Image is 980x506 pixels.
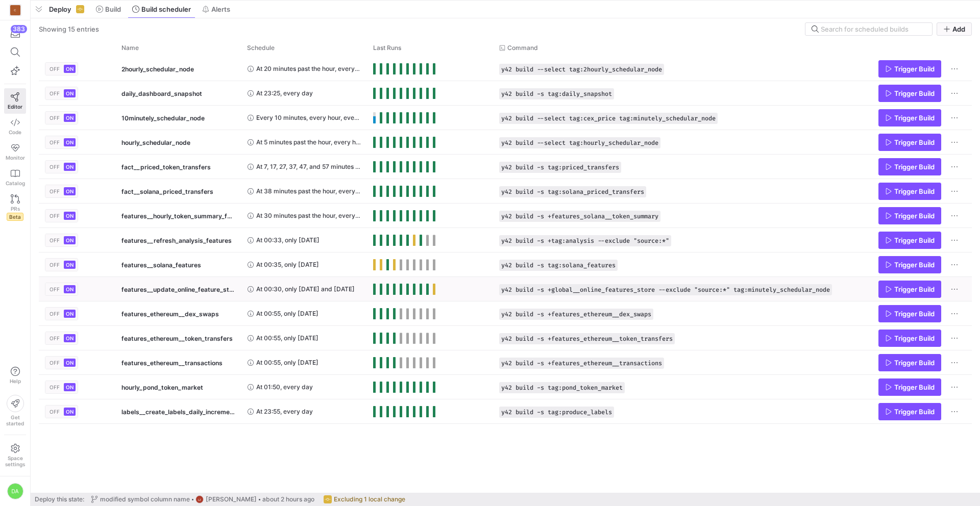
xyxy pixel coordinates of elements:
span: ON [66,164,73,170]
span: At 23:55, every day [256,399,313,423]
span: Catalog [6,180,25,186]
div: Press SPACE to select this row. [39,81,972,106]
span: ON [66,90,73,96]
a: Editor [4,88,26,114]
span: Help [9,378,21,384]
span: OFF [50,66,60,72]
a: Spacesettings [4,439,26,472]
div: LZ [195,495,204,503]
span: Deploy [49,5,71,13]
span: Trigger Build [894,114,935,122]
div: DA [7,483,23,499]
span: ON [66,237,73,243]
button: DA [4,480,26,502]
span: OFF [50,286,60,292]
div: Showing 15 entries [39,25,99,33]
span: Deploy this state: [35,496,84,503]
span: Every 10 minutes, every hour, every day [256,106,361,130]
button: Build scheduler [128,1,195,18]
span: ON [66,409,73,415]
button: Excluding 1 local change [321,493,408,506]
button: modified symbol column nameLZ[PERSON_NAME]about 2 hours ago [88,493,317,506]
span: Trigger Build [894,236,935,244]
div: 383 [11,25,27,33]
div: Press SPACE to select this row. [39,204,972,228]
button: Trigger Build [878,134,941,151]
span: OFF [50,360,60,366]
span: ON [66,115,73,121]
span: Trigger Build [894,408,935,416]
span: Last Runs [373,44,401,52]
button: Trigger Build [878,158,941,175]
input: Search for scheduled builds [821,25,926,33]
button: Getstarted [4,391,26,431]
button: Trigger Build [878,232,941,249]
span: Trigger Build [894,383,935,391]
span: ON [66,139,73,145]
span: ON [66,311,73,317]
span: At 5 minutes past the hour, every hour, every day [256,130,361,154]
span: modified symbol column name [100,496,190,503]
span: Monitor [6,155,25,161]
button: 383 [4,24,26,43]
span: features__solana_features [121,253,201,277]
span: Build [105,5,121,13]
button: Trigger Build [878,183,941,200]
a: Monitor [4,139,26,165]
span: Trigger Build [894,310,935,318]
span: OFF [50,237,60,243]
span: about 2 hours ago [262,496,314,503]
span: y42 build -s +features_ethereum__token_transfers [501,335,673,342]
span: 10minutely_schedular_node [121,106,205,130]
span: features_ethereum__dex_swaps [121,302,219,326]
span: Excluding 1 local change [334,496,405,503]
span: At 00:35, only [DATE] [256,252,319,276]
span: y42 build -s +features_ethereum__dex_swaps [501,311,651,318]
div: Press SPACE to select this row. [39,350,972,375]
span: features__update_online_feature_store [121,277,235,301]
span: y42 build --select tag:2hourly_schedular_node [501,66,662,73]
span: At 00:55, only [DATE] [256,326,318,350]
div: Press SPACE to select this row. [39,399,972,424]
button: Add [937,22,972,36]
span: ON [66,262,73,268]
span: OFF [50,262,60,268]
span: OFF [50,164,60,170]
span: Get started [6,414,24,426]
button: Trigger Build [878,85,941,102]
span: Trigger Build [894,359,935,367]
div: Press SPACE to select this row. [39,252,972,277]
span: Alerts [211,5,230,13]
span: Trigger Build [894,89,935,97]
button: Trigger Build [878,354,941,371]
span: y42 build -s tag:produce_labels [501,409,612,416]
a: C [4,2,26,19]
div: Press SPACE to select this row. [39,179,972,204]
span: PRs [11,206,20,212]
span: ON [66,286,73,292]
span: features_ethereum__token_transfers [121,326,233,350]
span: ON [66,213,73,219]
span: Trigger Build [894,138,935,146]
span: Add [952,25,965,33]
span: ON [66,188,73,194]
span: At 38 minutes past the hour, every hour, every day [256,179,361,203]
span: features__hourly_token_summary_features [121,204,235,228]
button: Trigger Build [878,330,941,347]
span: OFF [50,90,60,96]
span: Trigger Build [894,334,935,342]
span: features__refresh_analysis_features [121,229,232,252]
span: At 23:25, every day [256,81,313,105]
span: y42 build -s tag:priced_transfers [501,164,619,171]
button: Build [91,1,126,18]
div: Press SPACE to select this row. [39,130,972,155]
div: Press SPACE to select this row. [39,228,972,252]
button: Alerts [198,1,235,18]
span: ON [66,360,73,366]
span: At 00:33, only [DATE] [256,228,320,252]
span: fact__solana_priced_transfers [121,180,213,204]
span: Code [9,129,21,135]
button: Trigger Build [878,403,941,420]
span: At 00:55, only [DATE] [256,301,318,325]
span: Trigger Build [894,65,935,73]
